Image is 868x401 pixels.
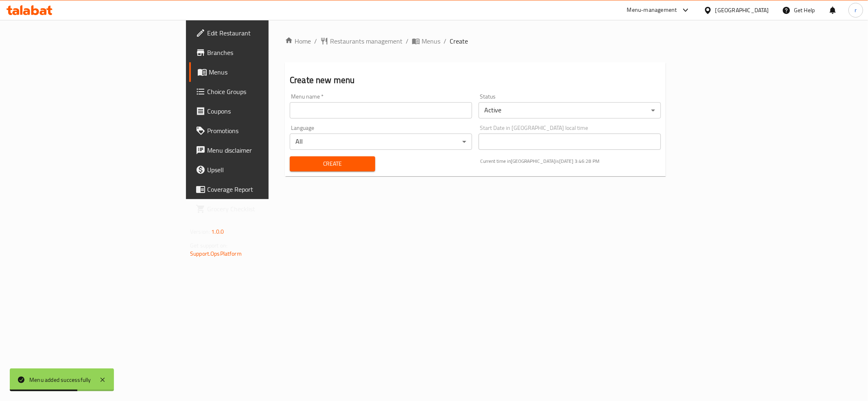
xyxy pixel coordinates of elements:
[480,158,661,165] p: Current time in [GEOGRAPHIC_DATA] is [DATE] 3:46:28 PM
[290,134,472,150] div: All
[189,160,331,180] a: Upsell
[189,199,331,219] a: Grocery Checklist
[207,28,324,38] span: Edit Restaurant
[207,126,324,136] span: Promotions
[189,23,331,43] a: Edit Restaurant
[290,156,375,171] button: Create
[190,226,210,237] span: Version:
[189,43,331,62] a: Branches
[479,102,661,118] div: Active
[207,87,324,96] span: Choice Groups
[189,62,331,82] a: Menus
[290,74,661,86] h2: Create new menu
[412,36,440,46] a: Menus
[189,121,331,140] a: Promotions
[207,165,324,175] span: Upsell
[627,5,677,15] div: Menu-management
[296,159,369,169] span: Create
[189,140,331,160] a: Menu disclaimer
[207,184,324,194] span: Coverage Report
[189,82,331,101] a: Choice Groups
[285,36,666,46] nav: breadcrumb
[207,106,324,116] span: Coupons
[715,6,769,15] div: [GEOGRAPHIC_DATA]
[290,102,472,118] input: Please enter Menu name
[855,6,857,15] span: r
[406,36,409,46] li: /
[190,248,242,259] a: Support.OpsPlatform
[209,67,324,77] span: Menus
[444,36,446,46] li: /
[207,204,324,214] span: Grocery Checklist
[320,36,402,46] a: Restaurants management
[207,145,324,155] span: Menu disclaimer
[450,36,468,46] span: Create
[189,101,331,121] a: Coupons
[330,36,402,46] span: Restaurants management
[422,36,440,46] span: Menus
[29,375,91,384] div: Menu added successfully
[207,48,324,57] span: Branches
[189,180,331,199] a: Coverage Report
[211,226,224,237] span: 1.0.0
[190,240,227,251] span: Get support on:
